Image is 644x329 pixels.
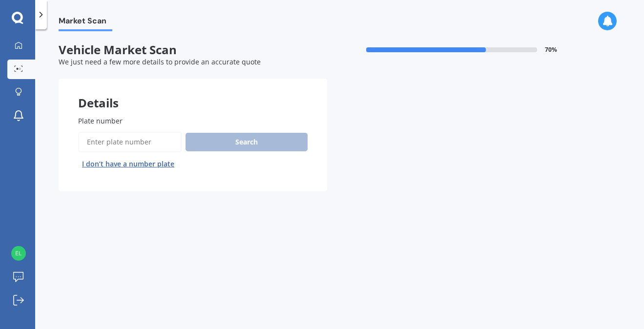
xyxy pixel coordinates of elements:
span: Market Scan [59,16,112,29]
span: 70 % [545,46,557,53]
input: Enter plate number [78,132,182,152]
img: e237a177a3a57a5be59da4742131c0b5 [11,246,26,261]
span: Vehicle Market Scan [59,43,327,57]
span: We just need a few more details to provide an accurate quote [59,57,261,66]
button: I don’t have a number plate [78,156,178,172]
div: Details [59,79,327,108]
span: Plate number [78,116,123,125]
